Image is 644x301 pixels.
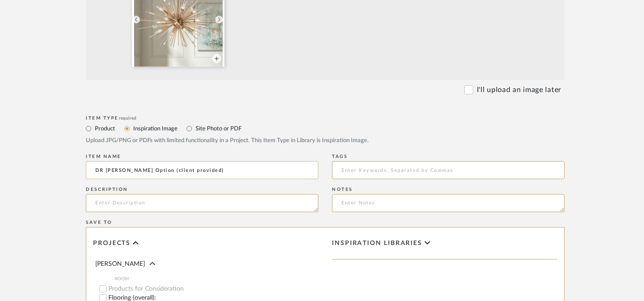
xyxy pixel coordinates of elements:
label: Product [94,124,115,134]
span: Projects [93,240,131,247]
div: Notes [332,187,565,192]
label: Site Photo or PDF [195,124,242,134]
div: Item Type [86,116,565,121]
div: Save To [86,220,565,225]
div: Item name [86,154,318,159]
label: Flooring (overall): [108,295,318,301]
label: I'll upload an image later [477,84,561,95]
div: Upload JPG/PNG or PDFs with limited functionality in a Project. This Item Type in Library is Insp... [86,136,565,145]
label: Inspiration Image [132,124,177,134]
input: Enter Keywords, Separated by Commas [332,161,565,179]
span: required [119,116,136,120]
div: Description [86,187,318,192]
input: Enter Name [86,161,318,179]
span: ROOM [115,275,318,282]
div: Tags [332,154,565,159]
span: [PERSON_NAME] [95,261,145,267]
span: Inspiration libraries [332,240,422,247]
mat-radio-group: Select item type [86,123,565,134]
